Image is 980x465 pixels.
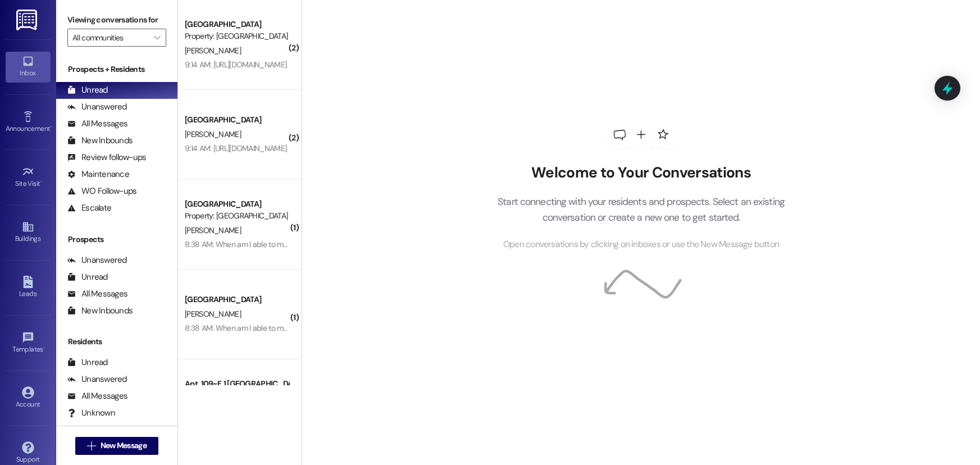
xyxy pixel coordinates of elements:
div: Escalate [67,202,111,214]
div: Prospects + Residents [56,63,177,75]
span: [PERSON_NAME] [185,309,241,319]
label: Viewing conversations for [67,11,166,29]
span: [PERSON_NAME] [185,225,241,235]
input: All communities [72,29,148,47]
div: Unread [67,84,108,96]
a: Buildings [6,217,51,248]
div: Unread [67,271,108,283]
a: Site Visit • [6,162,51,193]
div: [GEOGRAPHIC_DATA] [185,114,289,126]
div: Property: [GEOGRAPHIC_DATA] [185,210,289,222]
div: Maintenance [67,168,129,180]
span: • [50,123,52,131]
div: 8:38 AM: When am I able to move in [DATE]? [185,239,329,249]
p: Start connecting with your residents and prospects. Select an existing conversation or create a n... [481,194,802,226]
a: Account [6,383,51,413]
div: Unanswered [67,101,127,113]
h2: Welcome to Your Conversations [481,164,802,182]
img: ResiDesk Logo [16,10,39,30]
div: Unanswered [67,254,127,266]
div: New Inbounds [67,135,133,147]
a: Templates • [6,328,51,358]
div: Unanswered [67,373,127,385]
div: [GEOGRAPHIC_DATA] [185,294,289,306]
span: [PERSON_NAME] [185,129,241,139]
span: • [43,344,45,352]
div: Residents [56,336,177,348]
a: Leads [6,272,51,303]
button: New Message [75,437,158,455]
i:  [87,441,95,450]
span: Open conversations by clicking on inboxes or use the New Message button [503,238,779,252]
div: Unread [67,357,108,368]
div: 8:38 AM: When am I able to move in [DATE]? [185,323,329,333]
div: Review follow-ups [67,152,146,163]
div: Property: [GEOGRAPHIC_DATA] [185,30,289,42]
div: All Messages [67,118,127,130]
div: New Inbounds [67,305,133,317]
span: New Message [101,440,147,452]
div: 9:14 AM: [URL][DOMAIN_NAME] [185,60,286,70]
span: • [40,178,42,186]
div: Apt. 109~F, 1 [GEOGRAPHIC_DATA] [185,378,289,390]
i:  [154,33,160,42]
div: [GEOGRAPHIC_DATA] [185,19,289,30]
div: Unknown [67,407,115,419]
div: 9:14 AM: [URL][DOMAIN_NAME] [185,143,286,153]
a: Inbox [6,52,51,82]
div: [GEOGRAPHIC_DATA] [185,198,289,210]
div: All Messages [67,390,127,402]
div: Prospects [56,234,177,245]
div: All Messages [67,288,127,300]
div: WO Follow-ups [67,185,136,197]
span: [PERSON_NAME] [185,45,241,56]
